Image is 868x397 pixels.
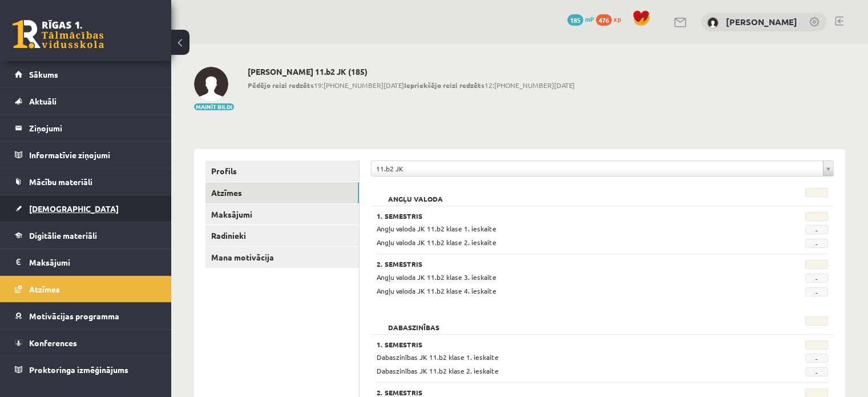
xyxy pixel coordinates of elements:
[805,239,828,248] span: -
[15,276,157,302] a: Atzīmes
[15,303,157,329] a: Motivācijas programma
[377,388,750,396] h3: 2. Semestris
[596,14,612,26] span: 476
[377,366,499,375] span: Dabaszinības JK 11.b2 klase 2. ieskaite
[15,195,157,222] a: [DEMOGRAPHIC_DATA]
[29,96,56,106] span: Aktuāli
[29,364,128,375] span: Proktoringa izmēģinājums
[15,169,157,195] a: Mācību materiāli
[377,352,499,362] span: Dabaszinības JK 11.b2 klase 1. ieskaite
[596,14,627,23] a: 476 xp
[707,17,718,29] img: Arnolds Mikuličs
[205,225,359,246] a: Radinieki
[377,260,750,268] h3: 2. Semestris
[404,81,485,90] b: Iepriekšējo reizi redzēts
[377,238,496,247] span: Angļu valoda JK 11.b2 klase 2. ieskaite
[205,204,359,225] a: Maksājumi
[15,142,157,168] a: Informatīvie ziņojumi
[15,249,157,275] a: Maksājumi
[194,67,228,101] img: Arnolds Mikuličs
[805,274,828,283] span: -
[248,80,575,90] span: 19:[PHONE_NUMBER][DATE] 12:[PHONE_NUMBER][DATE]
[377,272,496,282] span: Angļu valoda JK 11.b2 klase 3. ieskaite
[194,103,234,110] button: Mainīt bildi
[205,161,359,182] a: Profils
[15,61,157,87] a: Sākums
[377,286,496,295] span: Angļu valoda JK 11.b2 klase 4. ieskaite
[805,354,828,363] span: -
[29,115,157,141] legend: Ziņojumi
[377,316,451,328] h2: Dabaszinības
[567,14,583,26] span: 185
[805,367,828,376] span: -
[726,16,797,27] a: [PERSON_NAME]
[613,14,621,23] span: xp
[29,311,119,321] span: Motivācijas programma
[29,177,92,187] span: Mācību materiāli
[15,88,157,114] a: Aktuāli
[13,20,104,49] a: Rīgas 1. Tālmācības vidusskola
[805,287,828,296] span: -
[567,14,594,23] a: 185 mP
[377,212,750,220] h3: 1. Semestris
[29,284,60,294] span: Atzīmes
[15,115,157,141] a: Ziņojumi
[15,222,157,248] a: Digitālie materiāli
[29,203,119,214] span: [DEMOGRAPHIC_DATA]
[377,224,496,233] span: Angļu valoda JK 11.b2 klase 1. ieskaite
[29,249,157,275] legend: Maksājumi
[376,161,818,176] span: 11.b2 JK
[805,225,828,234] span: -
[29,230,97,240] span: Digitālie materiāli
[205,247,359,268] a: Mana motivācija
[205,182,359,203] a: Atzīmes
[29,142,157,168] legend: Informatīvie ziņojumi
[372,161,833,176] a: 11.b2 JK
[29,338,77,348] span: Konferences
[377,340,750,348] h3: 1. Semestris
[248,67,575,77] h2: [PERSON_NAME] 11.b2 JK (185)
[29,69,58,79] span: Sākums
[377,188,454,199] h2: Angļu valoda
[248,81,314,90] b: Pēdējo reizi redzēts
[15,330,157,356] a: Konferences
[585,14,594,23] span: mP
[15,356,157,383] a: Proktoringa izmēģinājums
